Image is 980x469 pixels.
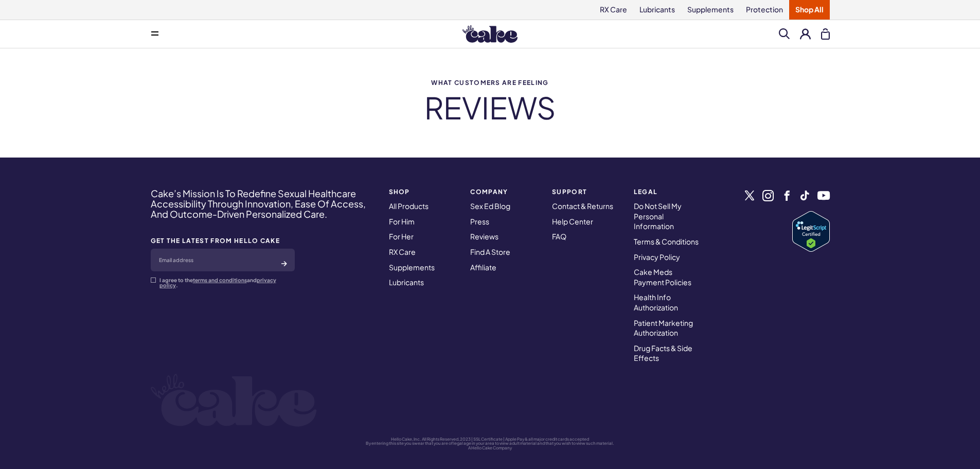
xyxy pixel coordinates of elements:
[552,201,613,211] a: Contact & Returns
[389,188,458,195] strong: SHOP
[634,318,693,338] a: Patient Marketing Authorization
[468,445,512,450] a: A Hello Cake Company
[470,263,496,272] a: Affiliate
[151,91,830,124] h2: REVIEWS
[151,79,830,86] span: What customers are feeling
[159,277,295,288] p: I agree to the and .
[634,201,682,231] a: Do Not Sell My Personal Information
[634,252,680,262] a: Privacy Policy
[462,25,518,43] img: Hello Cake
[634,237,699,246] a: Terms & Conditions
[151,374,317,427] img: logo-white
[470,232,498,241] a: Reviews
[159,277,276,288] a: privacy policy
[470,217,489,226] a: Press
[634,343,692,363] a: Drug Facts & Side Effects
[792,211,830,252] a: Verify LegitScript Approval for www.hellocake.com
[193,277,247,283] a: terms and conditions
[634,292,678,312] a: Health Info Authorization
[552,188,621,195] strong: Support
[552,217,593,226] a: Help Center
[634,188,703,195] strong: Legal
[151,441,830,446] p: By entering this site you swear that you are of legal age in your area to view adult material and...
[470,188,540,195] strong: COMPANY
[389,217,415,226] a: For Him
[634,267,691,287] a: Cake Meds Payment Policies
[389,263,435,272] a: Supplements
[389,277,424,287] a: Lubricants
[470,247,510,256] a: Find A Store
[389,247,416,256] a: RX Care
[552,232,566,241] a: FAQ
[151,237,295,244] strong: GET THE LATEST FROM HELLO CAKE
[389,201,429,211] a: All Products
[470,201,510,211] a: Sex Ed Blog
[151,437,830,442] p: Hello Cake, Inc. All Rights Reserved, 2023 | SSL Certificate | Apple Pay & all major credit cards...
[151,188,376,219] h4: Cake’s Mission Is To Redefine Sexual Healthcare Accessibility Through Innovation, Ease Of Access,...
[792,211,830,252] img: Verify Approval for www.hellocake.com
[389,232,414,241] a: For Her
